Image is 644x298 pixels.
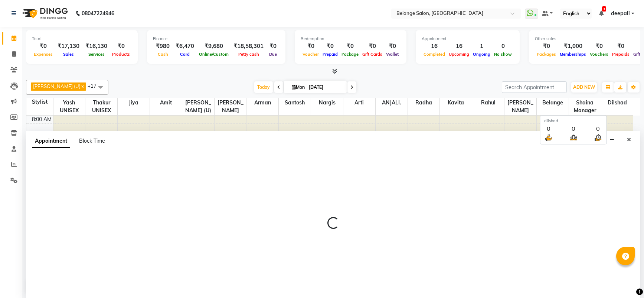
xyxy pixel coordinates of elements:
span: [PERSON_NAME] (U) [33,83,81,89]
div: ₹0 [360,42,384,51]
span: Santosh [279,98,311,107]
span: [PERSON_NAME] [215,98,246,115]
a: x [81,83,84,89]
div: ₹1,000 [558,42,588,51]
span: Voucher [301,52,321,57]
div: ₹0 [110,42,132,51]
iframe: chat widget [613,268,637,291]
img: wait_time.png [594,133,603,142]
span: Due [267,52,279,57]
span: Radha [408,98,440,107]
span: Mon [290,84,307,90]
span: No show [492,52,514,57]
div: dilshad [544,118,603,124]
span: Kavita [440,98,472,107]
span: Online/Custom [197,52,231,57]
span: Appointment [32,135,70,148]
div: Appointment [422,36,514,42]
img: queue.png [569,133,578,142]
span: Thakur UNISEX [85,98,117,115]
span: Prepaid [321,52,340,57]
div: 0 [569,124,578,133]
span: [PERSON_NAME] [504,98,536,115]
span: ANJALI. [376,98,408,107]
span: Wallet [384,52,401,57]
span: Packages [535,52,558,57]
div: 1 [471,42,492,51]
img: serve.png [544,133,553,142]
span: Arti [343,98,375,107]
span: Belange [537,98,569,107]
div: ₹0 [321,42,340,51]
div: 16 [422,42,447,51]
img: logo [19,3,70,24]
span: Completed [422,52,447,57]
div: Stylist [26,98,53,106]
span: Today [254,81,273,93]
span: Ongoing [471,52,492,57]
input: 2025-09-01 [307,82,344,93]
div: 0 [492,42,514,51]
div: ₹17,130 [55,42,82,51]
span: [PERSON_NAME] (U) [182,98,214,115]
input: Search Appointment [502,81,567,93]
span: Memberships [558,52,588,57]
span: Vouchers [588,52,610,57]
div: ₹0 [301,42,321,51]
a: 3 [599,10,604,17]
span: Block Time [79,137,105,144]
div: ₹0 [384,42,401,51]
span: Upcoming [447,52,471,57]
span: Products [110,52,132,57]
b: 08047224946 [82,3,114,24]
div: ₹0 [340,42,360,51]
div: 16 [447,42,471,51]
div: ₹980 [153,42,173,51]
div: ₹0 [267,42,279,51]
div: 0 [544,124,553,133]
span: Cash [156,52,170,57]
span: Jiya [118,98,150,107]
div: 8:00 AM [30,116,53,123]
span: Arman [246,98,278,107]
div: ₹6,470 [173,42,197,51]
div: ₹0 [588,42,610,51]
span: Yash UNISEX [53,98,85,115]
div: ₹9,680 [197,42,231,51]
span: Amit [150,98,182,107]
span: Prepaids [610,52,631,57]
span: Nargis [311,98,343,107]
button: ADD NEW [571,82,597,93]
span: ADD NEW [573,84,595,90]
span: Sales [61,52,76,57]
span: +17 [88,83,102,89]
span: Package [340,52,360,57]
span: Card [178,52,192,57]
span: deepali [611,10,630,17]
div: ₹16,130 [82,42,110,51]
span: Rahul [472,98,504,107]
span: Petty cash [236,52,261,57]
div: ₹18,58,301 [231,42,267,51]
div: Finance [153,36,279,42]
div: 0 [594,124,603,133]
div: ₹0 [535,42,558,51]
span: Services [86,52,107,57]
div: ₹0 [610,42,631,51]
span: dilshad [601,98,633,107]
div: Total [32,36,132,42]
span: Gift Cards [360,52,384,57]
span: Shaina manager [569,98,601,115]
div: Redemption [301,36,401,42]
span: 3 [602,6,606,12]
div: ₹0 [32,42,55,51]
button: Close [624,134,634,146]
span: Expenses [32,52,55,57]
